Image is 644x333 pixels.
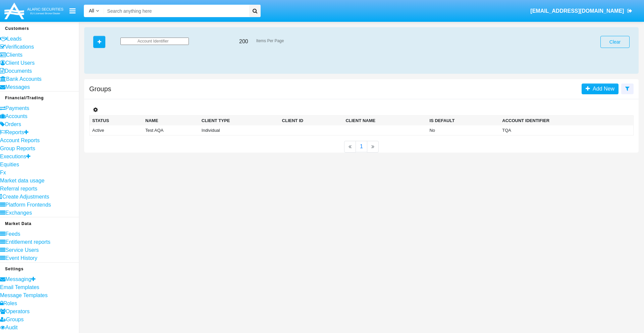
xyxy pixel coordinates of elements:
[5,113,28,119] span: Accounts
[90,125,143,135] td: Active
[527,2,636,20] a: [EMAIL_ADDRESS][DOMAIN_NAME]
[530,8,624,14] span: [EMAIL_ADDRESS][DOMAIN_NAME]
[5,68,32,74] span: Documents
[499,125,625,135] td: TQA
[143,125,199,135] td: Test AQA
[89,86,111,92] h5: Groups
[90,115,143,125] th: Status
[5,60,35,66] span: Client Users
[427,125,499,135] td: No
[5,231,20,237] span: Feeds
[5,202,51,208] span: Platform Frontends
[356,141,367,152] a: 1
[138,39,169,43] span: Account Identifier
[5,210,32,216] span: Exchanges
[5,121,21,127] span: Orders
[5,276,31,282] span: Messaging
[6,52,22,58] span: Clients
[143,115,199,125] th: Name
[89,8,94,13] span: All
[343,115,427,125] th: Client Name
[279,115,343,125] th: Client ID
[590,86,614,92] span: Add New
[3,300,17,306] span: Roles
[6,76,42,82] span: Bank Accounts
[84,7,104,14] a: All
[5,255,37,261] span: Event History
[499,115,625,125] th: Account Identifier
[104,5,247,17] input: Search
[239,39,248,44] span: 200
[199,115,279,125] th: Client Type
[199,125,279,135] td: Individual
[5,105,29,111] span: Payments
[427,115,499,125] th: Is Default
[600,36,630,48] button: Clear
[5,247,39,253] span: Service Users
[5,325,17,330] span: Audit
[5,129,24,135] span: Reports
[5,239,50,245] span: Entitlement reports
[2,194,49,200] span: Create Adjustments
[3,1,64,21] img: Logo image
[5,44,34,50] span: Verifications
[582,84,619,94] a: Add New
[5,84,30,90] span: Messages
[6,309,30,314] span: Operators
[6,317,23,322] span: Groups
[256,38,284,43] span: Items Per Page
[7,36,22,42] span: Leads
[84,141,639,153] nav: paginator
